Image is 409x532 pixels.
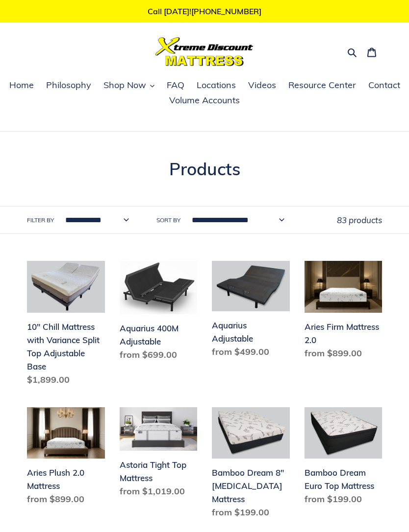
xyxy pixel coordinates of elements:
a: Aquarius Adjustable [212,261,290,362]
span: Products [169,158,240,180]
label: Filter by [27,216,54,225]
a: Locations [192,78,241,93]
span: Contact [368,79,400,91]
a: Aquarius 400M Adjustable [120,261,198,365]
a: Volume Accounts [164,93,245,108]
label: Sort by [156,216,180,225]
a: Resource Center [283,78,361,93]
a: Aries Firm Mattress 2.0 [305,261,383,364]
a: Astoria Tight Top Mattress [120,407,198,502]
span: Locations [197,79,236,91]
a: FAQ [162,78,189,93]
a: Bamboo Dream Euro Top Mattress [305,407,383,510]
a: Bamboo Dream 8" Memory Foam Mattress [212,407,290,523]
a: Aries Plush 2.0 Mattress [27,407,105,510]
span: FAQ [167,79,184,91]
a: Home [4,78,39,93]
span: Videos [248,79,276,91]
span: Volume Accounts [169,94,240,106]
span: 83 products [337,215,382,225]
span: Home [9,79,34,91]
span: Resource Center [288,79,356,91]
a: [PHONE_NUMBER] [191,6,261,16]
a: Contact [363,78,405,93]
button: Shop Now [99,78,159,93]
a: Videos [243,78,281,93]
span: Philosophy [46,79,91,91]
a: Philosophy [41,78,96,93]
a: 10" Chill Mattress with Variance Split Top Adjustable Base [27,261,105,390]
span: Shop Now [103,79,146,91]
img: Xtreme Discount Mattress [155,37,254,66]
